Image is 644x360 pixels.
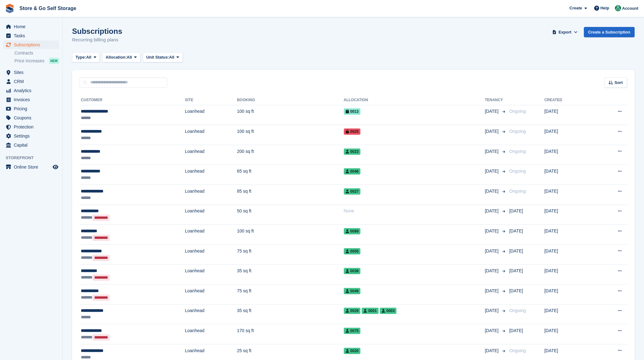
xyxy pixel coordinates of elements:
a: Store & Go Self Storage [17,3,79,13]
span: Online Store [14,163,51,171]
div: NEW [49,58,59,64]
img: stora-icon-8386f47178a22dfd0bd8f6a31ec36ba5ce8667c1dd55bd0f319d3a0aa187defe.svg [5,4,14,13]
td: Loanhead [185,324,237,344]
button: Allocation: All [102,52,140,63]
a: menu [3,163,59,171]
td: 65 sq ft [237,165,343,185]
span: Create [569,5,582,11]
span: [DATE] [485,248,500,254]
td: Loanhead [185,205,237,225]
td: 170 sq ft [237,324,343,344]
span: Analytics [14,86,51,95]
span: 0020 [344,348,361,354]
span: 0046 [344,168,361,175]
th: Allocation [344,95,485,105]
th: Site [185,95,237,105]
a: menu [3,132,59,140]
td: Loanhead [185,105,237,125]
td: Loanhead [185,304,237,324]
td: [DATE] [544,324,592,344]
td: Loanhead [185,284,237,305]
span: Ongoing [509,189,526,194]
span: 0003 [380,308,397,314]
span: [DATE] [485,188,500,195]
span: [DATE] [485,208,500,214]
span: Unit Status: [146,54,169,60]
span: Ongoing [509,129,526,134]
button: Unit Status: All [143,52,183,63]
td: [DATE] [544,165,592,185]
a: Create a Subscription [584,27,635,37]
span: 0049 [344,288,361,294]
span: 0025 [344,128,361,135]
td: 75 sq ft [237,244,343,264]
span: Pricing [14,104,51,113]
span: CRM [14,77,51,86]
td: [DATE] [544,205,592,225]
td: 35 sq ft [237,304,343,324]
a: menu [3,31,59,40]
span: [DATE] [509,228,523,233]
a: Contracts [14,50,59,56]
button: Type: All [72,52,100,63]
span: 0013 [344,108,361,115]
span: [DATE] [509,328,523,333]
span: 0029 [344,308,361,314]
td: [DATE] [544,125,592,145]
td: [DATE] [544,105,592,125]
td: [DATE] [544,225,592,245]
td: 200 sq ft [237,145,343,165]
span: [DATE] [485,347,500,354]
span: Ongoing [509,149,526,154]
td: Loanhead [185,185,237,205]
td: [DATE] [544,304,592,324]
a: menu [3,77,59,86]
th: Created [544,95,592,105]
th: Tenancy [485,95,507,105]
td: 100 sq ft [237,125,343,145]
span: [DATE] [485,108,500,115]
a: menu [3,95,59,104]
span: All [86,54,92,60]
a: menu [3,113,59,122]
span: Export [558,29,571,35]
span: 0075 [344,328,361,334]
span: Help [600,5,609,11]
td: [DATE] [544,185,592,205]
span: [DATE] [485,307,500,314]
span: Ongoing [509,348,526,353]
span: [DATE] [509,208,523,213]
td: Loanhead [185,165,237,185]
span: Allocation: [106,54,127,60]
td: [DATE] [544,264,592,284]
td: 100 sq ft [237,225,343,245]
span: 0027 [344,188,361,195]
h1: Subscriptions [72,27,122,35]
span: Capital [14,141,51,149]
span: 0089 [344,228,361,234]
span: Account [622,5,638,12]
a: menu [3,86,59,95]
a: Price increases NEW [14,57,59,64]
a: menu [3,141,59,149]
span: Sort [615,80,623,86]
td: Loanhead [185,244,237,264]
td: Loanhead [185,264,237,284]
span: Ongoing [509,169,526,174]
td: 85 sq ft [237,185,343,205]
td: Loanhead [185,145,237,165]
span: [DATE] [485,148,500,155]
td: [DATE] [544,284,592,305]
span: All [127,54,132,60]
span: Home [14,22,51,31]
td: [DATE] [544,145,592,165]
div: None [344,208,485,214]
a: menu [3,22,59,31]
span: Settings [14,132,51,140]
td: Loanhead [185,225,237,245]
span: 0023 [344,149,361,155]
a: menu [3,68,59,77]
span: Coupons [14,113,51,122]
td: 35 sq ft [237,264,343,284]
span: Ongoing [509,308,526,313]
